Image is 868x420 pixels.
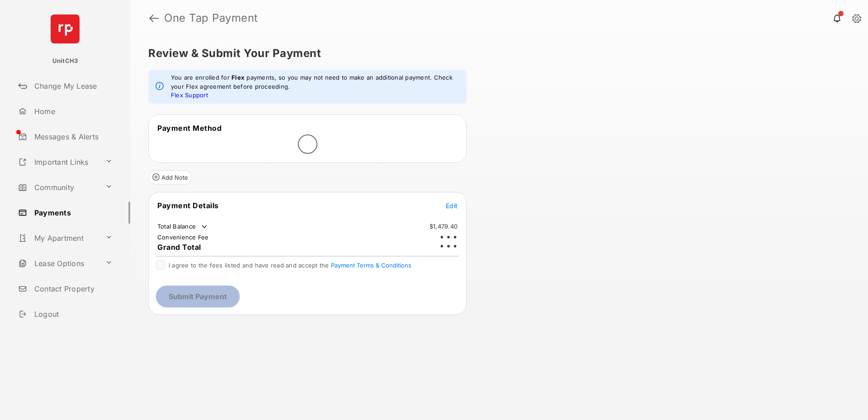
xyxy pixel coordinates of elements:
[171,91,208,99] a: Flex Support
[164,13,258,24] strong: One Tap Payment
[14,100,130,122] a: Home
[14,75,130,97] a: Change My Lease
[157,201,219,210] span: Payment Details
[331,262,411,269] button: I agree to the fees listed and have read and accept the
[14,151,102,173] a: Important Links
[148,170,192,185] button: Add Note
[14,177,102,198] a: Community
[148,48,843,59] h5: Review & Submit Your Payment
[171,73,459,100] em: You are enrolled for payments, so you may not need to make an additional payment. Check your Flex...
[156,286,240,307] button: Submit Payment
[14,202,130,224] a: Payments
[429,222,458,230] td: $1,479.40
[446,201,458,210] button: Edit
[157,124,222,133] span: Payment Method
[157,222,209,231] td: Total Balance
[14,126,130,148] a: Messages & Alerts
[169,262,411,269] span: I agree to the fees listed and have read and accept the
[446,202,458,210] span: Edit
[14,253,102,274] a: Lease Options
[157,233,209,241] td: Convenience Fee
[157,243,201,252] span: Grand Total
[52,57,78,66] p: UnitCH3
[14,303,130,325] a: Logout
[14,227,102,249] a: My Apartment
[231,74,245,81] strong: Flex
[51,14,80,43] img: svg+xml;base64,PHN2ZyB4bWxucz0iaHR0cDovL3d3dy53My5vcmcvMjAwMC9zdmciIHdpZHRoPSI2NCIgaGVpZ2h0PSI2NC...
[14,278,130,300] a: Contact Property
